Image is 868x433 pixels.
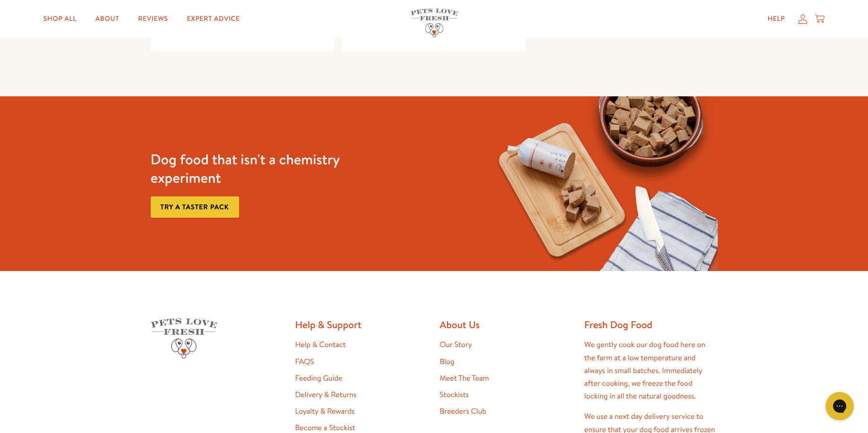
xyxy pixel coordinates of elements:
a: Breeders Club [440,406,486,416]
a: Stockists [440,390,469,400]
a: Become a Stockist [295,423,355,433]
a: Our Story [440,340,473,350]
img: Pets Love Fresh [411,8,458,37]
a: Try a taster pack [151,196,239,218]
h2: Help & Support [295,318,429,331]
h3: Dog food that isn't a chemistry experiment [151,150,383,187]
iframe: Gorgias live chat messenger [821,389,859,424]
p: We gently cook our dog food here on the farm at a low temperature and always in small batches. Im... [584,339,718,403]
a: Shop All [36,9,84,28]
a: Help [760,9,792,28]
a: Loyalty & Rewards [295,406,355,416]
img: Fussy [486,96,718,271]
a: Feeding Guide [295,373,343,383]
img: Pets Love Fresh [151,318,217,358]
a: Delivery & Returns [295,390,357,400]
a: FAQS [295,357,314,367]
a: Help & Contact [295,340,346,350]
a: About [88,9,127,28]
a: Reviews [130,9,175,28]
h2: Fresh Dog Food [584,318,718,331]
a: Blog [440,357,455,367]
a: Meet The Team [440,373,489,383]
a: Expert Advice [180,9,248,28]
h2: About Us [440,318,573,331]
